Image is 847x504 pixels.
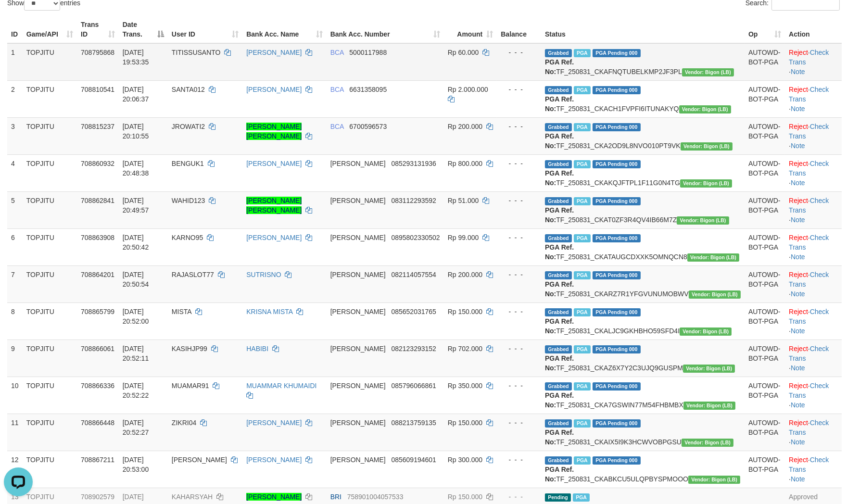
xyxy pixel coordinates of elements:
span: Marked by bjqdanil [574,345,591,353]
a: Check Trans [789,123,829,140]
td: AUTOWD-BOT-PGA [745,191,785,228]
span: Grabbed [545,271,572,279]
span: Rp 51.000 [448,197,479,204]
span: SANTA012 [172,86,205,93]
span: Copy 082123293152 to clipboard [391,345,436,353]
b: PGA Ref. No: [545,95,574,113]
span: 708865799 [81,308,114,315]
span: [PERSON_NAME] [330,382,386,390]
div: - - - [501,48,537,57]
span: BCA [330,49,344,56]
span: Grabbed [545,308,572,316]
span: Rp 350.000 [448,382,482,390]
span: 708860932 [81,160,114,167]
span: Copy 6700596573 to clipboard [349,123,387,130]
span: Rp 200.000 [448,271,482,278]
div: - - - [501,418,537,428]
span: Copy 758901004057533 to clipboard [347,493,404,501]
a: [PERSON_NAME] [246,234,302,241]
span: Rp 99.000 [448,234,479,241]
span: 708866336 [81,382,114,390]
span: TITISSUSANTO [172,49,221,56]
span: Rp 702.000 [448,345,482,353]
td: AUTOWD-BOT-PGA [745,43,785,81]
div: - - - [501,381,537,391]
a: Reject [789,456,808,464]
span: Copy 6631358095 to clipboard [349,86,387,93]
th: Bank Acc. Name: activate to sort column ascending [242,16,326,43]
span: [DATE] 20:52:27 [123,419,149,436]
span: [PERSON_NAME] [330,271,386,278]
div: - - - [501,159,537,168]
span: [DATE] 20:50:42 [123,234,149,251]
span: PGA Pending [593,345,641,353]
div: - - - [501,196,537,205]
span: BCA [330,86,344,93]
td: AUTOWD-BOT-PGA [745,265,785,302]
td: TF_250831_CKAZ6X7Y2C3UJQ9GUSPM [541,340,745,377]
td: TF_250831_CKAIX5I9K3HCWVOBPGSU [541,414,745,451]
span: Vendor URL: https://dashboard.q2checkout.com/secure [680,328,732,336]
td: TOPJITU [23,451,77,488]
td: TF_250831_CKA7GSWIN77M54FHBMBX [541,377,745,414]
a: [PERSON_NAME] [246,49,302,56]
span: Vendor URL: https://dashboard.q2checkout.com/secure [682,68,734,76]
a: Note [791,105,805,113]
span: 708862841 [81,197,114,204]
div: - - - [501,492,537,502]
span: 708866448 [81,419,114,427]
a: MUAMMAR KHUMAIDI [246,382,316,390]
a: [PERSON_NAME] [246,456,302,464]
span: Marked by bjqdanil [574,197,591,205]
td: TF_250831_CKAKQJFTPL1F11G0N4TG [541,154,745,191]
a: Note [791,253,805,261]
span: Copy 082114057554 to clipboard [391,271,436,278]
td: · · [785,377,842,414]
a: Note [791,401,805,409]
span: KASIHJP99 [172,345,207,353]
td: AUTOWD-BOT-PGA [745,414,785,451]
div: - - - [501,85,537,94]
td: 5 [7,191,23,228]
span: [PERSON_NAME] [330,419,386,427]
b: PGA Ref. No: [545,391,574,409]
span: Marked by bjqdanil [574,271,591,279]
span: BENGUK1 [172,160,204,167]
span: PGA Pending [593,123,641,131]
td: 7 [7,265,23,302]
td: AUTOWD-BOT-PGA [745,377,785,414]
span: [PERSON_NAME] [330,308,386,315]
span: [DATE] 20:49:57 [123,197,149,214]
span: [DATE] 20:52:11 [123,345,149,362]
td: TF_250831_CKARZ7R1YFGVUNUMOBWV [541,265,745,302]
span: RAJASLOT77 [172,271,214,278]
td: 12 [7,451,23,488]
span: Pending [545,493,571,502]
td: 8 [7,302,23,340]
span: Marked by bjqsamuel [573,493,590,502]
span: Marked by bjqsamuel [574,49,591,57]
td: TOPJITU [23,265,77,302]
td: · · [785,80,842,117]
a: Reject [789,345,808,353]
span: Copy 083112293592 to clipboard [391,197,436,204]
span: MISTA [172,308,191,315]
span: Grabbed [545,419,572,428]
span: 708795868 [81,49,114,56]
td: TOPJITU [23,80,77,117]
span: [PERSON_NAME] [172,456,227,464]
b: PGA Ref. No: [545,280,574,298]
span: Vendor URL: https://dashboard.q2checkout.com/secure [683,365,735,373]
a: Note [791,475,805,483]
span: Marked by bjqdanil [574,456,591,465]
b: PGA Ref. No: [545,169,574,187]
span: Marked by bjqdanil [574,308,591,316]
span: Grabbed [545,160,572,168]
td: TOPJITU [23,302,77,340]
b: PGA Ref. No: [545,206,574,224]
a: Check Trans [789,345,829,362]
span: Rp 150.000 [448,308,482,315]
div: - - - [501,270,537,279]
span: PGA Pending [593,456,641,465]
td: 6 [7,228,23,265]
